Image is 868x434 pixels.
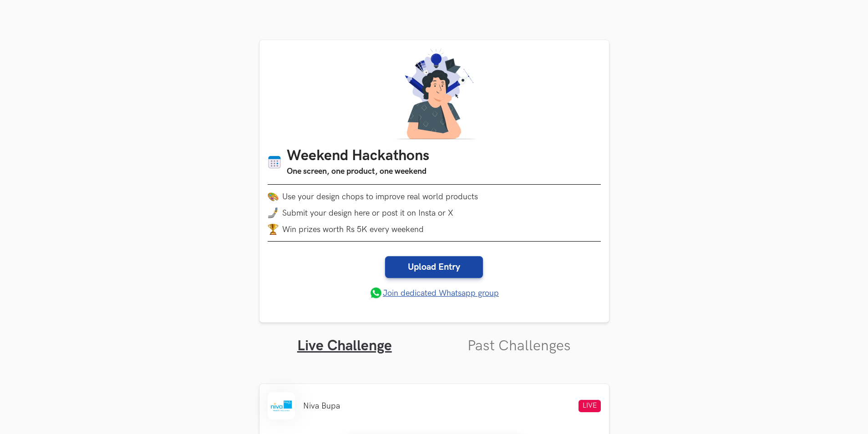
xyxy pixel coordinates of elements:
li: Niva Bupa [303,401,340,411]
a: Join dedicated Whatsapp group [369,286,499,300]
img: mobile-in-hand.png [268,207,279,218]
a: Upload Entry [385,256,483,278]
img: palette.png [268,191,279,202]
h1: Weekend Hackathons [287,147,429,165]
ul: Tabs Interface [259,323,609,355]
li: Use your design chops to improve real world products [268,191,601,202]
img: A designer thinking [391,48,478,139]
span: Submit your design here or post it on Insta or X [282,208,453,218]
span: LIVE [579,400,601,412]
li: Win prizes worth Rs 5K every weekend [268,224,601,235]
img: trophy.png [268,224,279,235]
img: Calendar icon [268,155,281,169]
a: Live Challenge [297,337,392,355]
a: Past Challenges [467,337,571,355]
img: whatsapp.png [369,286,383,300]
h3: One screen, one product, one weekend [287,165,429,178]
